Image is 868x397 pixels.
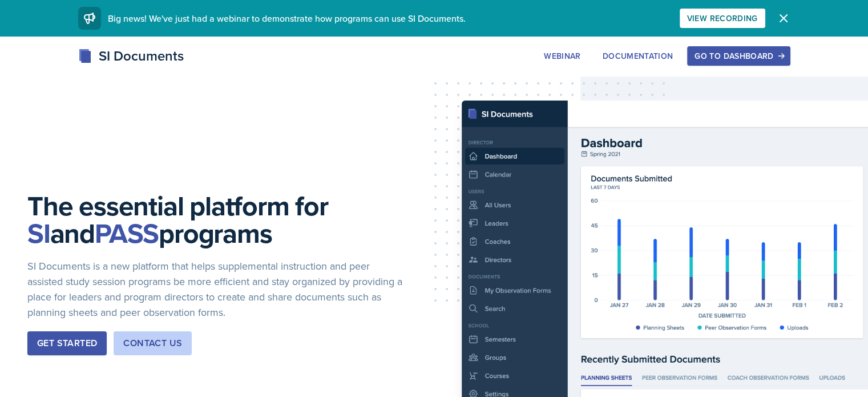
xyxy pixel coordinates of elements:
[603,51,673,61] div: Documentation
[544,51,580,61] div: Webinar
[37,336,97,350] div: Get Started
[687,46,790,66] button: Go to Dashboard
[114,331,192,355] button: Contact Us
[595,46,681,66] button: Documentation
[78,46,184,66] div: SI Documents
[680,9,765,28] button: View Recording
[27,331,107,355] button: Get Started
[123,336,182,350] div: Contact Us
[695,51,782,61] div: Go to Dashboard
[108,12,466,25] span: Big news! We've just had a webinar to demonstrate how programs can use SI Documents.
[687,14,758,23] div: View Recording
[536,46,588,66] button: Webinar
